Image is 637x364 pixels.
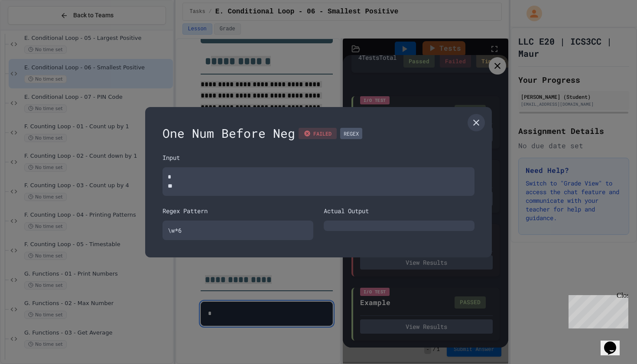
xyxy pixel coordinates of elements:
div: REGEX [340,128,362,139]
div: FAILED [299,128,337,139]
div: Regex Pattern [162,206,313,215]
iframe: chat widget [601,329,628,355]
div: Actual Output [324,206,369,215]
div: Chat with us now!Close [3,3,60,55]
div: Input [162,153,474,162]
iframe: chat widget [565,292,628,328]
div: One Num Before Neg [162,124,474,143]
